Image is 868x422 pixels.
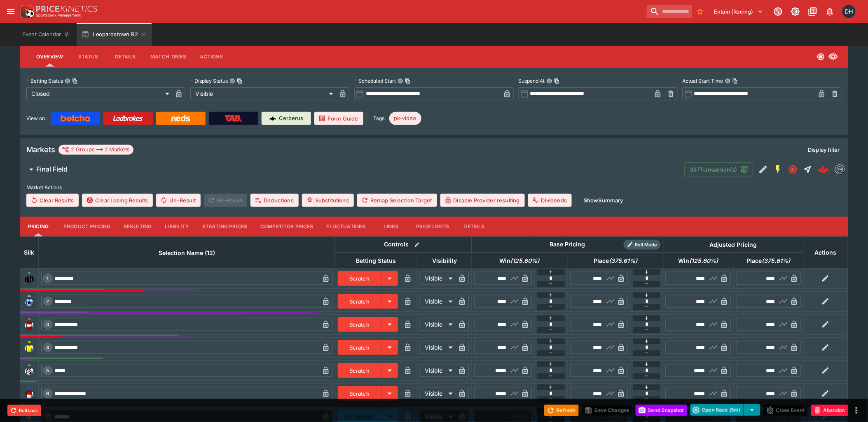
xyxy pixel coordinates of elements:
th: Actions [803,237,848,268]
div: split button [690,404,760,416]
button: Copy To Clipboard [237,78,243,84]
div: Visible [420,318,456,331]
button: Connected to PK [771,4,786,19]
div: Visible [420,295,456,308]
button: Event Calendar [17,23,75,46]
div: Visible [190,87,336,100]
div: Base Pricing [547,239,589,250]
button: 327Transaction(s) [685,162,753,176]
div: Show/hide Price Roll mode configuration. [624,240,661,250]
button: Toggle light/dark mode [788,4,803,19]
button: Competitor Prices [254,217,320,237]
div: Visible [420,364,456,377]
button: ShowSummary [579,194,628,207]
span: 4 [45,345,51,350]
span: Betting Status [347,256,405,266]
p: Suspend At [519,77,545,84]
button: Send Snapshot [636,405,687,416]
button: Notifications [823,4,838,19]
button: Copy To Clipboard [732,78,738,84]
p: Cerberus [279,114,304,123]
button: Scheduled StartCopy To Clipboard [398,78,403,84]
div: Closed [26,87,172,100]
button: Starting Prices [196,217,254,237]
button: Disable Provider resulting [440,194,525,207]
button: Refresh [544,405,579,416]
img: Ladbrokes [113,115,143,122]
button: Price Limits [410,217,456,237]
p: Display Status [190,77,228,84]
button: Copy To Clipboard [554,78,560,84]
button: Actions [193,47,230,67]
span: 6 [45,391,51,396]
button: select merge strategy [744,404,760,416]
span: Selection Name (12) [150,248,224,258]
span: Roll Mode [632,241,661,248]
span: 3 [45,322,51,327]
button: Rollback [7,405,41,416]
h6: Final Field [36,165,68,174]
button: Display StatusCopy To Clipboard [229,78,235,84]
button: Straight [800,162,815,177]
button: Substitutions [302,194,354,207]
button: Scratch [338,294,382,309]
span: Re-Result [204,194,247,207]
em: ( 375.61 %) [762,256,790,266]
button: Suspend AtCopy To Clipboard [547,78,552,84]
img: Neds [171,115,190,122]
span: Win(125.60%) [669,256,728,266]
button: Scratch [338,271,382,286]
button: Status [70,47,107,67]
button: Select Tenant [709,5,768,18]
a: Cerberus [262,112,311,125]
a: e096889a-beb9-4cb0-92f1-3878668f874f [815,161,832,178]
label: Market Actions [26,181,842,194]
span: Un-Result [156,194,200,207]
img: Betcha [61,115,90,122]
span: Visibility [423,256,466,266]
em: ( 125.60 %) [511,256,540,266]
svg: Visible [828,52,838,62]
div: David Howard [842,5,856,18]
em: ( 375.61 %) [609,256,637,266]
div: Visible [420,272,456,285]
span: pk-video [389,114,421,123]
button: Scratch [338,386,382,401]
span: Win(125.60%) [491,256,549,266]
img: runner 1 [23,272,36,285]
svg: Closed [788,165,798,174]
button: Scratch [338,340,382,355]
button: Documentation [805,4,820,19]
div: e096889a-beb9-4cb0-92f1-3878668f874f [818,164,829,175]
p: Betting Status [26,77,63,84]
button: Overview [30,47,70,67]
button: SGM Enabled [771,162,786,177]
img: TabNZ [225,115,242,122]
img: runner 5 [23,364,36,377]
button: Actual Start TimeCopy To Clipboard [725,78,731,84]
button: more [852,406,861,415]
button: Leopardstown R2 [77,23,152,46]
p: Scheduled Start [354,77,396,84]
span: 1 [45,276,51,281]
a: Form Guide [314,112,363,125]
button: Copy To Clipboard [405,78,411,84]
span: 2 [45,299,51,304]
button: Details [107,47,144,67]
th: Adjusted Pricing [663,237,803,253]
button: Liability [159,217,196,237]
span: 5 [45,368,51,373]
button: Pricing [20,217,57,237]
svg: Closed [817,53,825,61]
button: Bulk edit [412,239,423,250]
img: runner 6 [23,387,36,400]
button: open drawer [3,4,18,19]
button: Details [456,217,493,237]
button: Final Field [20,161,685,178]
button: No Bookmarks [694,5,707,18]
button: Closed [786,162,800,177]
img: runner 3 [23,318,36,331]
button: Clear Losing Results [82,194,153,207]
img: PriceKinetics [36,6,97,12]
button: Product Pricing [57,217,117,237]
